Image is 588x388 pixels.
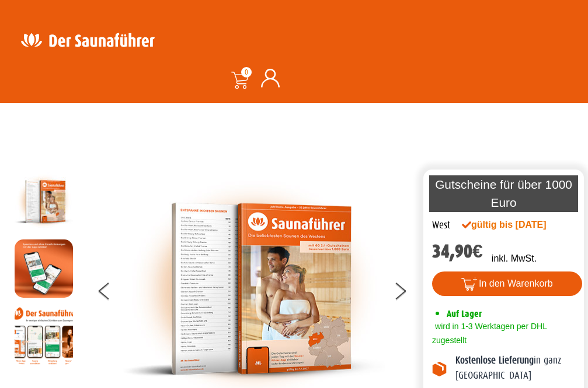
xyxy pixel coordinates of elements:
bdi: 34,90 [432,241,483,262]
span: € [472,241,483,262]
b: Kostenlose Lieferung [455,355,534,366]
div: West [432,218,450,233]
button: In den Warenkorb [432,271,582,296]
span: 0 [241,67,252,77]
p: in ganz [GEOGRAPHIC_DATA] [455,353,575,384]
img: der-saunafuehrer-2025-west [15,172,73,231]
div: gültig bis [DATE] [462,218,550,232]
span: Auf Lager [447,308,482,319]
p: inkl. MwSt. [492,252,537,266]
p: Gutscheine für über 1000 Euro [429,175,578,211]
img: MOCKUP-iPhone_regional [15,239,73,298]
img: Anleitung7tn [15,306,73,365]
span: wird in 1-3 Werktagen per DHL zugestellt [432,322,547,345]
